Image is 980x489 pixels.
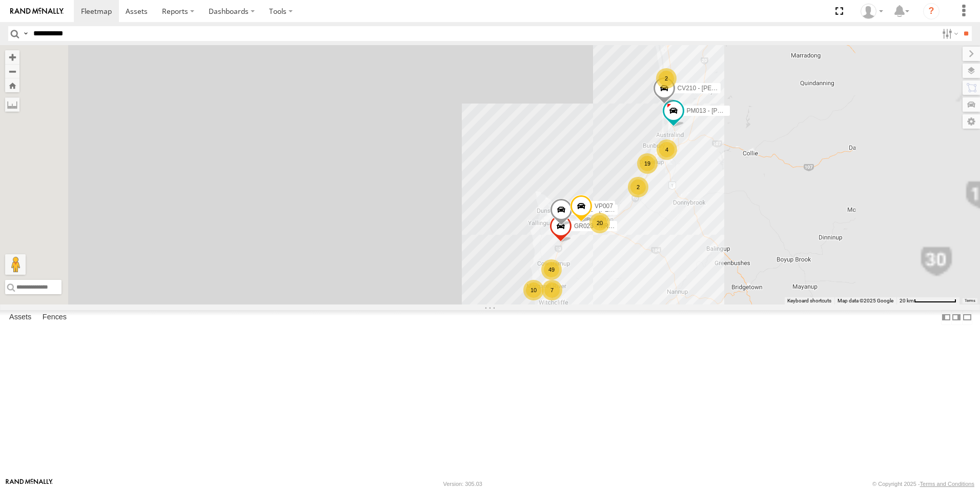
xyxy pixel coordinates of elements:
[628,177,648,197] div: 2
[941,310,951,325] label: Dock Summary Table to the Left
[656,68,677,89] div: 2
[637,153,658,174] div: 19
[687,107,762,114] span: PM013 - [PERSON_NAME]
[5,64,19,78] button: Zoom out
[589,213,610,233] div: 20
[541,259,562,280] div: 49
[787,297,831,304] button: Keyboard shortcuts
[857,4,887,19] div: Graham Broom
[951,310,962,325] label: Dock Summary Table to the Right
[5,97,19,112] label: Measure
[443,481,482,487] div: Version: 305.03
[574,222,618,230] span: GR023 - MRRC
[37,310,72,324] label: Fences
[5,254,26,275] button: Drag Pegman onto the map to open Street View
[5,78,19,92] button: Zoom Home
[962,310,972,325] label: Hide Summary Table
[595,203,613,210] span: VP007
[22,26,30,41] label: Search Query
[10,8,64,15] img: rand-logo.svg
[5,50,19,64] button: Zoom in
[965,299,975,303] a: Terms
[6,479,53,489] a: Visit our Website
[523,280,544,300] div: 10
[678,85,752,92] span: CV210 - [PERSON_NAME]
[938,26,960,41] label: Search Filter Options
[896,297,959,304] button: Map Scale: 20 km per 79 pixels
[542,280,562,300] div: 7
[963,114,980,129] label: Map Settings
[923,3,940,19] i: ?
[872,481,974,487] div: © Copyright 2025 -
[657,139,677,160] div: 4
[920,481,974,487] a: Terms and Conditions
[4,310,36,324] label: Assets
[900,298,914,303] span: 20 km
[838,298,893,303] span: Map data ©2025 Google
